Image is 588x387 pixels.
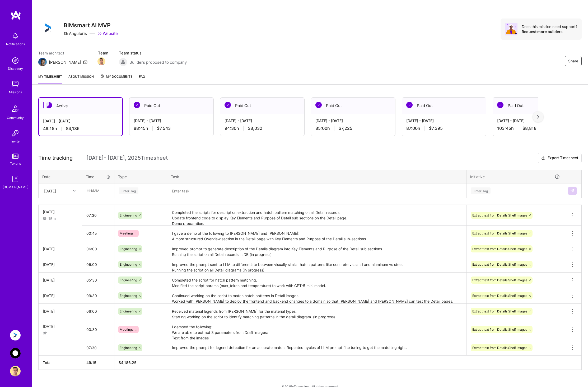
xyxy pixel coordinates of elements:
[82,289,114,303] input: HH:MM
[98,57,105,66] a: Team Member Avatar
[472,262,527,266] span: Extract text from Details Shelf images
[168,242,466,256] textarea: Improved prompt to generate description of the Details diagram into Key Elements and Purpose of t...
[167,170,466,183] th: Task
[10,174,21,184] img: guide book
[139,74,145,84] a: FAQ
[472,346,527,350] span: Extract text from Details Shelf images
[39,170,82,183] th: Date
[537,115,539,119] img: right
[402,98,486,114] div: Paid Out
[120,213,137,217] span: Engineering
[168,320,466,340] textarea: I demoed the following: We are able to extract 3 parameters from Draft images: Text from the imag...
[64,31,87,36] div: Anguleris
[406,126,482,131] div: 87:00 h
[168,226,466,241] textarea: I gave a demo of the following to [PERSON_NAME] and [PERSON_NAME]: A more structured Overview sec...
[470,174,560,180] div: Initiative
[82,257,114,271] input: HH:MM
[100,74,133,84] a: My Documents
[168,289,466,303] textarea: Continued working on the script to match hatch patterns in Detail images. Worked with [PERSON_NAM...
[120,262,137,266] span: Engineering
[129,59,187,65] span: Builders proposed to company
[12,154,18,159] img: tokens
[10,366,21,376] img: User Avatar
[82,273,114,287] input: HH:MM
[429,126,443,131] span: $7,395
[168,304,466,319] textarea: Received material legends from [PERSON_NAME] for the material types. Starting working on the scri...
[248,126,262,131] span: $8,032
[472,278,527,282] span: Extract text from Details Shelf images
[9,89,22,95] div: Missions
[82,356,114,370] th: 49:15
[38,58,47,66] img: Team Architect
[10,55,21,66] img: discovery
[43,209,78,215] div: [DATE]
[493,98,577,114] div: Paid Out
[315,118,391,123] div: [DATE] - [DATE]
[46,102,52,108] img: Active
[472,294,527,298] span: Extract text from Details Shelf images
[10,161,21,166] div: Tokens
[134,126,209,131] div: 88:45 h
[82,184,114,198] input: HH:MM
[120,328,133,331] span: Meetings
[472,328,527,331] span: Extract text from Details Shelf images
[119,58,127,66] img: Builders proposed to company
[168,273,466,288] textarea: Completed the script for hatch pattern matching. Modified the script params (max_token and temper...
[73,190,76,192] i: icon Chevron
[82,341,114,355] input: HH:MM
[120,309,137,313] span: Engineering
[64,22,118,29] h3: BIMsmart AI MVP
[114,170,167,183] th: Type
[497,118,573,123] div: [DATE] - [DATE]
[100,74,133,80] span: My Documents
[9,348,22,358] a: AnyTeam: Team for AI-Powered Sales Platform
[7,115,24,121] div: Community
[82,242,114,256] input: HH:MM
[39,98,122,114] div: Active
[68,74,94,84] a: About Mission
[10,330,21,340] img: Anguleris: BIMsmart AI MVP
[134,118,209,123] div: [DATE] - [DATE]
[43,216,78,221] div: 8h 15m
[120,278,137,282] span: Engineering
[43,308,78,314] div: [DATE]
[220,98,304,114] div: Paid Out
[497,102,503,108] img: Paid Out
[129,98,213,114] div: Paid Out
[38,155,73,161] span: Time tracking
[225,118,300,123] div: [DATE] - [DATE]
[39,356,82,370] th: Total
[541,155,545,161] i: icon Download
[49,59,81,65] div: [PERSON_NAME]
[406,118,482,123] div: [DATE] - [DATE]
[43,277,78,283] div: [DATE]
[120,294,137,298] span: Engineering
[471,187,491,195] div: Enter Tag
[568,58,578,64] span: Share
[311,98,395,114] div: Paid Out
[8,66,23,71] div: Discovery
[315,126,391,131] div: 85:00 h
[86,155,168,161] span: [DATE] - [DATE] , 2025 Timesheet
[9,366,22,376] a: User Avatar
[472,309,527,313] span: Extract text from Details Shelf images
[522,24,577,29] div: Does this mission need support?
[64,31,68,36] i: icon CompanyGray
[339,126,352,131] span: $7,225
[10,128,21,139] img: Invite
[119,360,137,365] span: $ 4,186.25
[406,102,413,108] img: Paid Out
[82,304,114,318] input: HH:MM
[38,74,62,84] a: My timesheet
[38,50,87,56] span: Team architect
[83,60,87,64] i: icon Mail
[10,31,21,41] img: bell
[225,126,300,131] div: 94:30 h
[472,231,527,235] span: Extract text from Details Shelf images
[505,23,517,35] img: Avatar
[97,31,118,36] a: Website
[6,41,25,47] div: Notifications
[538,153,582,163] button: Export Timesheet
[168,257,466,272] textarea: Improved the prompt sent to LLM to differentiate between visually similar hatch patterns like con...
[119,50,187,56] span: Team status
